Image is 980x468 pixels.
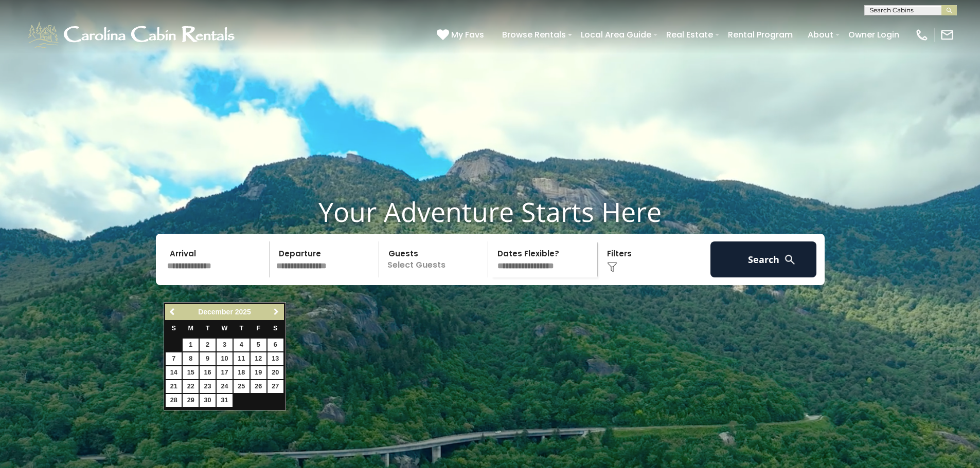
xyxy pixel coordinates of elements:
a: 25 [234,380,250,393]
a: 7 [166,352,182,365]
span: Monday [188,325,193,332]
a: My Favs [437,28,487,42]
a: 29 [183,394,199,407]
a: Browse Rentals [497,26,571,44]
span: Sunday [172,325,176,332]
a: Owner Login [843,26,904,44]
a: 8 [183,352,199,365]
span: My Favs [451,28,484,41]
a: 30 [200,394,216,407]
img: mail-regular-white.png [940,28,954,42]
a: 22 [183,380,199,393]
a: 14 [166,366,182,379]
span: Saturday [273,325,277,332]
span: Thursday [240,325,244,332]
span: Previous [169,308,177,316]
a: 4 [234,339,250,351]
a: 10 [217,352,233,365]
img: White-1-1-2.png [26,20,239,50]
img: search-regular-white.png [783,253,796,266]
a: 6 [268,339,283,351]
a: 19 [251,366,266,379]
a: Next [270,306,283,319]
span: December [198,308,233,316]
a: 13 [268,352,283,365]
a: 1 [183,339,199,351]
a: 21 [166,380,182,393]
img: filter--v1.png [607,262,617,272]
span: Friday [256,325,260,332]
span: Tuesday [206,325,210,332]
a: Previous [166,306,179,319]
a: About [803,26,839,44]
img: phone-regular-white.png [915,28,929,42]
span: Next [272,308,280,316]
a: Local Area Guide [576,26,656,44]
a: 15 [183,366,199,379]
a: 24 [217,380,233,393]
button: Search [710,241,817,277]
a: 16 [200,366,216,379]
a: 9 [200,352,216,365]
a: 20 [268,366,283,379]
a: 17 [217,366,233,379]
a: Real Estate [661,26,718,44]
a: 18 [234,366,250,379]
a: 27 [268,380,283,393]
a: 5 [251,339,266,351]
span: 2025 [235,308,251,316]
a: 11 [234,352,250,365]
a: 12 [251,352,266,365]
a: 28 [166,394,182,407]
a: 31 [217,394,233,407]
a: 2 [200,339,216,351]
a: 23 [200,380,216,393]
p: Select Guests [382,241,488,277]
a: Rental Program [723,26,798,44]
span: Wednesday [222,325,228,332]
h1: Your Adventure Starts Here [8,196,972,228]
a: 3 [217,339,233,351]
a: 26 [251,380,266,393]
